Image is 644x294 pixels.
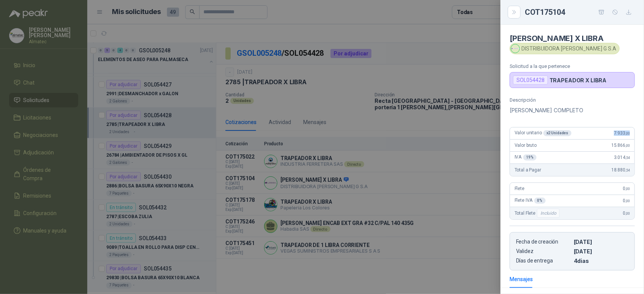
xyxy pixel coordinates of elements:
span: 7.933 [614,130,630,136]
div: Mensajes [510,275,533,283]
div: x 2 Unidades [543,130,572,136]
h4: [PERSON_NAME] X LIBRA [510,34,635,43]
p: [DATE] [574,248,628,255]
span: Valor bruto [515,143,537,148]
span: ,54 [625,168,630,172]
span: ,54 [625,156,630,160]
span: Flete [515,186,524,191]
span: 3.014 [614,155,630,160]
span: 0 [623,186,630,191]
span: ,00 [625,199,630,203]
span: Flete IVA [515,198,546,204]
p: Días de entrega [516,258,571,264]
p: Solicitud a la que pertenece [510,63,635,69]
span: ,00 [625,131,630,135]
span: Valor unitario [515,130,572,136]
p: [PERSON_NAME] COMPLETO [510,106,635,115]
p: Fecha de creación [516,239,571,245]
span: IVA [515,154,537,160]
span: Total a Pagar [515,167,541,173]
p: Validez [516,248,571,255]
p: 4 dias [574,258,628,264]
span: 15.866 [611,143,630,148]
p: Descripción [510,97,635,103]
span: ,00 [625,187,630,191]
span: 0 [623,198,630,203]
span: ,00 [625,143,630,148]
div: COT175104 [525,6,635,18]
span: ,00 [625,211,630,215]
div: Incluido [537,209,560,218]
p: [DATE] [574,239,628,245]
span: 0 [623,211,630,216]
span: Total Flete [515,209,561,218]
span: 18.880 [611,167,630,173]
div: SOL054428 [513,75,548,85]
div: 0 % [534,198,546,204]
p: TRAPEADOR X LIBRA [550,77,607,83]
button: Close [510,8,519,17]
div: DISTRIBUIDORA [PERSON_NAME] G S.A [510,43,620,54]
img: Company Logo [511,44,520,53]
div: 19 % [523,154,537,160]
